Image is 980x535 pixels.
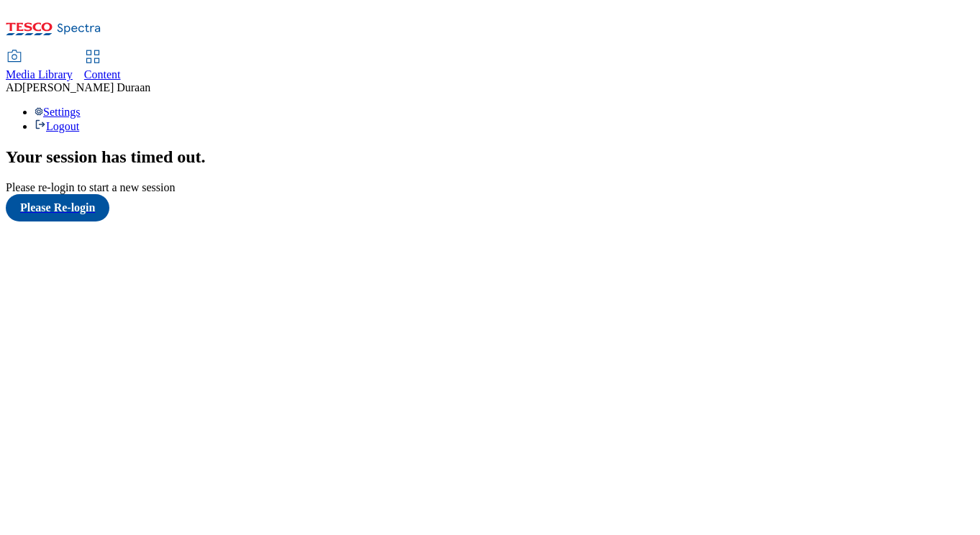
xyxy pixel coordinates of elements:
span: Media Library [6,68,73,81]
a: Content [84,51,121,81]
span: AD [6,81,22,93]
a: Media Library [6,51,73,81]
div: Please re-login to start a new session [6,181,974,194]
h2: Your session has timed out [6,147,974,167]
a: Settings [35,106,81,118]
span: [PERSON_NAME] Duraan [22,81,150,93]
a: Please Re-login [6,194,974,221]
span: Content [84,68,121,81]
a: Logout [35,120,79,132]
span: . [201,147,206,166]
button: Please Re-login [6,194,109,221]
